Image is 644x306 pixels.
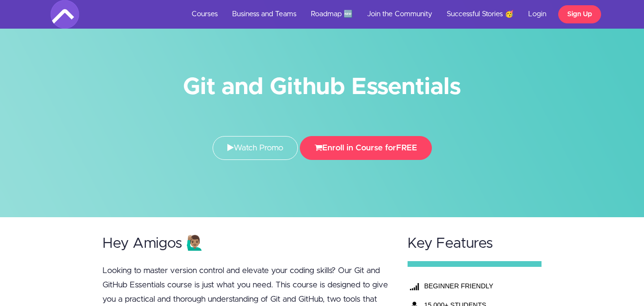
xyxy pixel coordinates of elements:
h2: Hey Amigos 🙋🏽‍♂️ [102,236,389,252]
button: Enroll in Course forFREE [300,136,432,160]
a: Watch Promo [213,136,298,160]
span: FREE [396,144,417,152]
h1: Git and Github Essentials [51,76,594,98]
h2: Key Features [408,236,542,252]
th: BEGINNER FRIENDLY [422,276,529,295]
a: Sign Up [558,5,601,23]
